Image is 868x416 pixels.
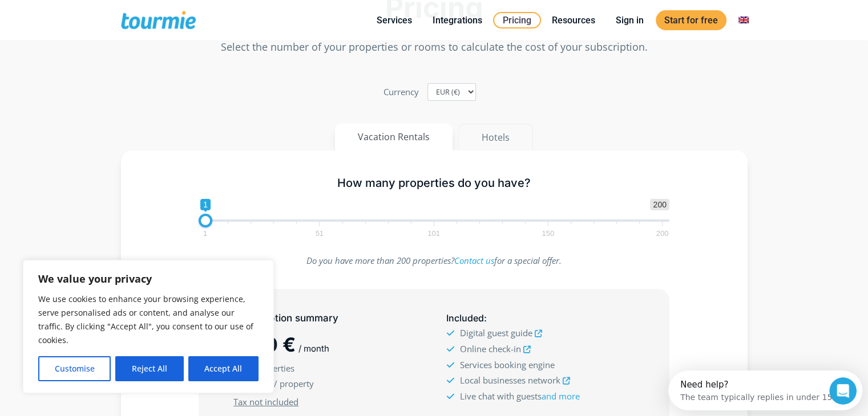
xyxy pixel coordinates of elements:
span: 1 [200,199,211,210]
span: 1 [201,231,209,236]
a: Integrations [424,13,491,27]
a: Pricing [493,12,541,28]
h5: How many properties do you have? [199,176,669,190]
span: Live chat with guests [459,390,579,402]
span: 150 [540,231,556,236]
p: We use cookies to enhance your browsing experience, serve personalised ads or content, and analys... [38,292,259,347]
div: Open Intercom Messenger [5,5,205,36]
h5: : [446,311,634,325]
a: and more [541,390,579,402]
p: We value your privacy [38,272,259,286]
label: Currency [383,84,419,100]
span: Services booking engine [459,359,554,370]
a: Resources [543,13,604,27]
h5: Subscription summary [233,311,422,325]
a: Start for free [656,10,726,30]
a: Contact us [454,255,494,266]
span: Included [446,312,483,324]
a: Sign in [607,13,652,27]
button: Reject All [115,356,183,381]
span: Local businesses network [459,374,560,386]
span: / month [298,343,329,354]
span: 101 [426,231,442,236]
div: Need help? [12,10,172,19]
iframe: Intercom live chat discovery launcher [668,370,862,410]
div: The team typically replies in under 15m [12,19,172,31]
span: Digital guest guide [459,327,532,338]
a: Services [368,13,421,27]
p: Select the number of your properties or rooms to calculate the cost of your subscription. [121,39,748,55]
button: Customise [38,356,111,381]
button: Vacation Rentals [335,124,453,150]
span: 200 [650,199,669,210]
span: 200 [655,231,671,236]
button: Hotels [458,124,533,151]
p: Do you have more than 200 properties? for a special offer. [199,253,669,268]
u: Tax not included [233,396,298,407]
button: Accept All [188,356,259,381]
span: properties [254,362,294,374]
iframe: Intercom live chat [829,377,857,405]
span: Online check-in [459,343,520,354]
span: 51 [314,231,325,236]
span: / property [274,378,314,389]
